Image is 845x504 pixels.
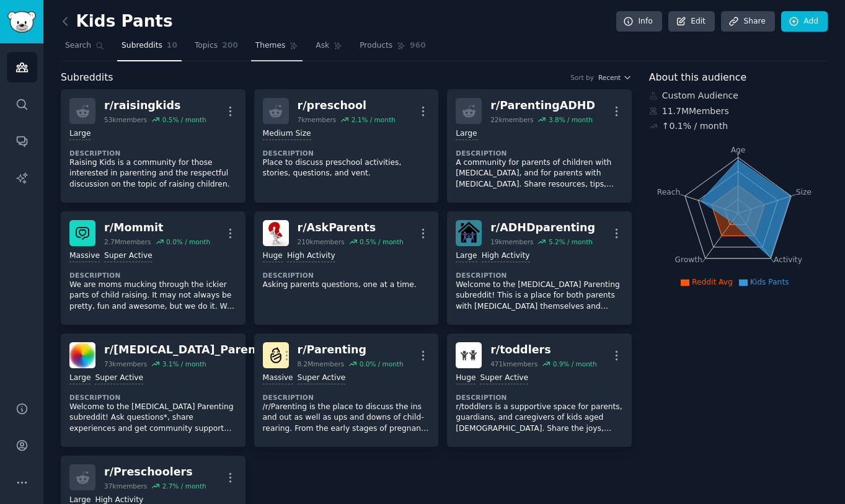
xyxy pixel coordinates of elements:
dt: Description [69,393,237,402]
span: Recent [598,73,621,82]
a: r/ParentingADHD22kmembers3.8% / monthLargeDescriptionA community for parents of children with [ME... [447,89,632,203]
div: Super Active [298,373,346,384]
a: Ask [311,36,347,61]
a: Mommitr/Mommit2.7Mmembers0.0% / monthMassiveSuper ActiveDescriptionWe are moms mucking through th... [61,211,246,325]
img: Parenting [263,342,289,368]
span: Ask [316,40,329,51]
div: Large [456,250,477,262]
a: AskParentsr/AskParents210kmembers0.5% / monthHugeHigh ActivityDescriptionAsking parents questions... [254,211,439,325]
div: r/ Preschoolers [104,464,206,480]
span: Subreddits [61,70,113,86]
p: Place to discuss preschool activities, stories, questions, and vent. [263,157,430,179]
div: 0.0 % / month [166,237,210,246]
a: Autism_Parentingr/[MEDICAL_DATA]_Parenting73kmembers3.1% / monthLargeSuper ActiveDescriptionWelco... [61,334,246,447]
p: A community for parents of children with [MEDICAL_DATA], and for parents with [MEDICAL_DATA]. Sha... [456,157,623,190]
div: r/ preschool [298,98,396,113]
a: Edit [668,11,715,32]
span: 10 [167,40,177,51]
div: Super Active [95,373,143,384]
span: About this audience [649,70,746,86]
div: Super Active [480,373,528,384]
div: 2.1 % / month [352,115,396,124]
div: r/ ADHDparenting [490,220,595,236]
div: 0.9 % / month [553,360,597,368]
div: 210k members [298,237,345,246]
a: toddlersr/toddlers471kmembers0.9% / monthHugeSuper ActiveDescriptionr/toddlers is a supportive sp... [447,334,632,447]
div: 19k members [490,237,533,246]
span: Themes [255,40,286,51]
dt: Description [456,393,623,402]
dt: Description [456,271,623,280]
span: Subreddits [122,40,162,51]
p: r/toddlers is a supportive space for parents, guardians, and caregivers of kids aged [DEMOGRAPHIC... [456,402,623,435]
div: High Activity [482,250,530,262]
div: 0.5 % / month [162,115,206,124]
div: 8.2M members [298,360,345,368]
p: /r/Parenting is the place to discuss the ins and out as well as ups and downs of child-rearing. F... [263,402,430,435]
p: Asking parents questions, one at a time. [263,280,430,291]
div: r/ raisingkids [104,98,206,113]
div: Huge [263,250,283,262]
p: We are moms mucking through the ickier parts of child raising. It may not always be pretty, fun a... [69,280,237,312]
div: Huge [456,373,476,384]
span: Topics [195,40,218,51]
div: r/ Parenting [298,342,404,358]
div: r/ Mommit [104,220,210,236]
div: 0.5 % / month [360,237,404,246]
img: AskParents [263,220,289,246]
a: Add [781,11,828,32]
span: Kids Pants [750,278,789,286]
div: Sort by [570,73,594,82]
tspan: Age [730,146,745,154]
img: GummySearch logo [7,11,36,33]
span: Products [360,40,392,51]
a: r/raisingkids53kmembers0.5% / monthLargeDescriptionRaising Kids is a community for those interest... [61,89,246,203]
dt: Description [263,393,430,402]
p: Welcome to the [MEDICAL_DATA] Parenting subreddit! This is a place for both parents with [MEDICAL... [456,280,623,312]
dt: Description [263,271,430,280]
div: Super Active [104,250,153,262]
div: ↑ 0.1 % / month [662,120,728,133]
tspan: Reach [657,187,681,196]
div: r/ toddlers [490,342,596,358]
a: Info [616,11,662,32]
tspan: Size [795,187,811,196]
a: Parentingr/Parenting8.2Mmembers0.0% / monthMassiveSuper ActiveDescription/r/Parenting is the plac... [254,334,439,447]
img: ADHDparenting [456,220,482,246]
div: 0.0 % / month [360,360,404,368]
div: 2.7 % / month [162,482,206,490]
tspan: Activity [774,255,802,264]
div: 73k members [104,360,147,368]
div: 471k members [490,360,538,368]
dt: Description [263,149,430,157]
div: 2.7M members [104,237,151,246]
a: Products960 [355,36,430,61]
div: 53k members [104,115,147,124]
a: Themes [251,36,303,61]
button: Recent [598,73,632,82]
div: Large [456,128,477,140]
div: 7k members [298,115,337,124]
dt: Description [456,149,623,157]
div: Large [69,128,91,140]
h2: Kids Pants [61,12,173,32]
div: r/ ParentingADHD [490,98,595,113]
img: Autism_Parenting [69,342,95,368]
tspan: Growth [675,255,702,264]
span: Reddit Avg [692,278,733,286]
div: 3.8 % / month [549,115,593,124]
a: Subreddits10 [117,36,182,61]
div: r/ AskParents [298,220,404,236]
img: Mommit [69,220,95,246]
a: Share [721,11,774,32]
a: Topics200 [190,36,242,61]
a: r/preschool7kmembers2.1% / monthMedium SizeDescriptionPlace to discuss preschool activities, stor... [254,89,439,203]
div: 37k members [104,482,147,490]
dt: Description [69,149,237,157]
div: 3.1 % / month [162,360,206,368]
div: r/ [MEDICAL_DATA]_Parenting [104,342,280,358]
div: High Activity [287,250,335,262]
div: Custom Audience [649,89,828,102]
div: 5.2 % / month [549,237,593,246]
p: Welcome to the [MEDICAL_DATA] Parenting subreddit! Ask questions*, share experiences and get comm... [69,402,237,435]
